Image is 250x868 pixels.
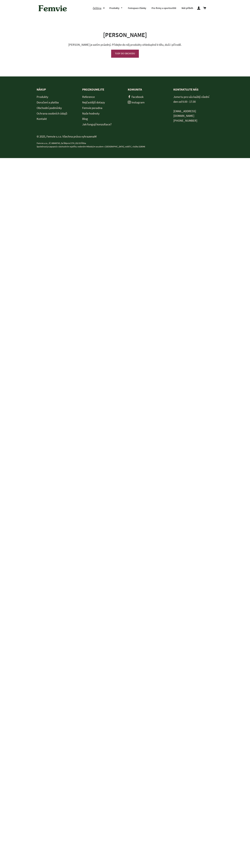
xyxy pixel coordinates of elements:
[107,4,125,13] a: Produkty
[82,117,88,121] a: Blog
[179,4,196,13] a: Náš příběh
[93,6,107,11] button: čeština
[37,111,67,115] a: Ochrana osobních údajů
[37,117,47,121] a: Kontakt
[37,100,59,104] a: Doručení a platba
[37,3,69,14] img: Femvie
[111,50,139,58] a: TUDY DO OBCHODU
[173,94,214,123] p: Jsme tu pro vás každý všední den od 9.00 - 17.00 [PHONE_NUMBER]
[37,87,77,92] p: Nákup
[82,95,95,99] a: Reference
[82,122,112,126] a: Jak fungují konzultace?
[173,109,196,118] a: [EMAIL_ADDRESS][DOMAIN_NAME]
[82,111,100,115] a: Naše hodnoty
[128,95,143,99] a: Facebook
[82,106,102,110] a: Femvie poradna
[149,4,179,13] a: Pro firmy a sportoviště
[128,100,145,104] a: Instagram
[52,42,198,47] p: [PERSON_NAME] je zatím prázdný. Přidejte do něj produkty ohleduplné k tělu, duši i přírodě.
[37,134,214,139] p: © 2025, Femvie s.r.o. Všechna práva vyhrazenaM
[125,4,149,13] a: Femspace články
[82,87,122,92] p: Prozkoumejte
[173,87,214,92] p: KONTAKTUJTE NÁS
[82,100,105,104] a: Nejčastější dotazy
[37,142,214,148] p: Femvie s.r.o., IČ: 08949743, Za Štěpnicí 374, 252 03 Řitka Společnost je zapsaná v obchodním rejs...
[52,31,198,39] h1: [PERSON_NAME]
[37,106,62,110] a: Obchodní podmínky
[37,95,48,99] a: Produkty
[128,87,168,92] p: Komunita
